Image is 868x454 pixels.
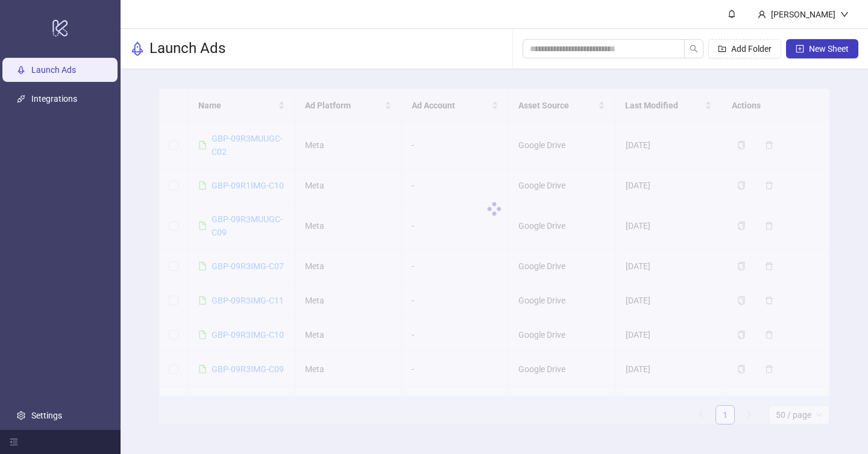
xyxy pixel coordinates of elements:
a: Integrations [31,94,77,104]
span: search [690,45,698,53]
span: rocket [130,42,145,56]
span: folder-add [718,45,726,53]
span: Add Folder [731,44,772,54]
h3: Launch Ads [149,39,225,58]
span: user [758,10,766,19]
a: Launch Ads [31,65,76,75]
span: plus-square [796,45,804,53]
span: down [840,10,849,19]
span: menu-fold [10,438,18,446]
a: Settings [31,411,62,420]
span: bell [728,10,736,18]
span: New Sheet [809,44,849,54]
div: [PERSON_NAME] [766,8,840,21]
button: New Sheet [786,39,858,58]
button: Add Folder [708,39,781,58]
